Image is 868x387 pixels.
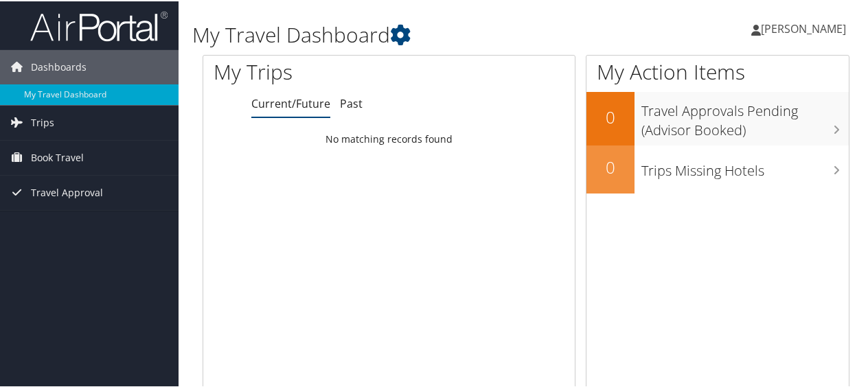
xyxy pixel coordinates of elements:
img: airportal-logo.png [30,9,168,41]
h3: Travel Approvals Pending (Advisor Booked) [641,93,849,139]
span: Book Travel [31,139,84,174]
span: Dashboards [31,49,87,83]
h2: 0 [586,154,635,178]
a: [PERSON_NAME] [751,7,860,48]
span: Trips [31,104,54,139]
a: 0Travel Approvals Pending (Advisor Booked) [586,91,849,143]
h3: Trips Missing Hotels [641,153,849,179]
h1: My Trips [214,56,410,85]
a: Past [340,95,363,110]
span: Travel Approval [31,174,103,209]
span: [PERSON_NAME] [761,20,846,35]
h1: My Travel Dashboard [192,19,637,48]
a: Current/Future [251,95,330,110]
h2: 0 [586,104,635,128]
a: 0Trips Missing Hotels [586,144,849,192]
td: No matching records found [203,126,575,150]
h1: My Action Items [586,56,849,85]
